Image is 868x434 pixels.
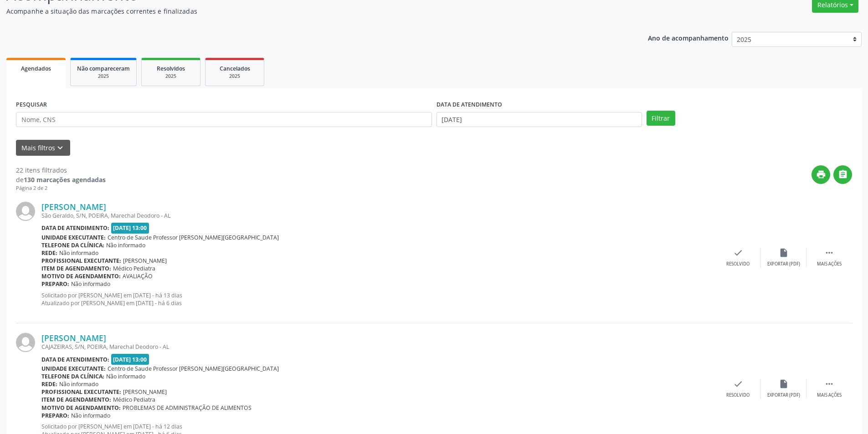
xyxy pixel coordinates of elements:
[817,392,842,398] div: Mais ações
[123,272,153,280] span: AVALIAÇÃO
[41,234,106,241] b: Unidade executante:
[824,379,834,389] i: 
[59,380,98,388] span: Não informado
[16,333,35,352] img: img
[41,380,57,388] b: Rede:
[779,248,789,258] i: insert_drive_file
[41,373,104,380] b: Telefone da clínica:
[816,169,826,179] i: print
[41,249,57,257] b: Rede:
[71,280,110,288] span: Não informado
[726,392,750,398] div: Resolvido
[123,257,167,265] span: [PERSON_NAME]
[812,165,830,184] button: print
[817,261,842,267] div: Mais ações
[16,175,106,184] div: de
[41,224,109,232] b: Data de atendimento:
[41,280,69,288] b: Preparo:
[123,404,252,412] span: PROBLEMAS DE ADMINISTRAÇÃO DE ALIMENTOS
[148,73,194,80] div: 2025
[41,212,715,220] div: São Geraldo, S/N, POEIRA, Marechal Deodoro - AL
[16,184,106,192] div: Página 2 de 2
[41,333,106,343] a: [PERSON_NAME]
[767,261,800,267] div: Exportar (PDF)
[41,356,109,363] b: Data de atendimento:
[824,248,834,258] i: 
[21,65,51,72] span: Agendados
[16,140,70,156] button: Mais filtroskeyboard_arrow_down
[108,234,279,241] span: Centro de Saude Professor [PERSON_NAME][GEOGRAPHIC_DATA]
[113,265,155,272] span: Médico Pediatra
[77,65,130,72] span: Não compareceram
[41,365,106,373] b: Unidade executante:
[41,412,69,419] b: Preparo:
[108,365,279,373] span: Centro de Saude Professor [PERSON_NAME][GEOGRAPHIC_DATA]
[41,404,121,412] b: Motivo de agendamento:
[77,73,130,80] div: 2025
[16,202,35,221] img: img
[106,241,145,249] span: Não informado
[113,396,155,403] span: Médico Pediatra
[41,241,104,249] b: Telefone da clínica:
[767,392,800,398] div: Exportar (PDF)
[16,165,106,175] div: 22 itens filtrados
[220,65,250,72] span: Cancelados
[123,388,167,396] span: [PERSON_NAME]
[733,248,743,258] i: check
[41,265,111,272] b: Item de agendamento:
[212,73,257,80] div: 2025
[111,354,149,364] span: [DATE] 13:00
[726,261,750,267] div: Resolvido
[833,165,852,184] button: 
[437,112,642,128] input: Selecione um intervalo
[41,396,111,403] b: Item de agendamento:
[41,388,121,396] b: Profissional executante:
[16,98,47,112] label: PESQUISAR
[55,143,65,153] i: keyboard_arrow_down
[838,169,848,179] i: 
[41,257,121,265] b: Profissional executante:
[59,249,98,257] span: Não informado
[24,175,106,184] strong: 130 marcações agendadas
[16,112,432,128] input: Nome, CNS
[111,223,149,233] span: [DATE] 13:00
[648,32,729,43] p: Ano de acompanhamento
[71,412,110,419] span: Não informado
[106,373,145,380] span: Não informado
[41,291,715,307] p: Solicitado por [PERSON_NAME] em [DATE] - há 13 dias Atualizado por [PERSON_NAME] em [DATE] - há 6...
[41,272,121,280] b: Motivo de agendamento:
[733,379,743,389] i: check
[41,343,715,351] div: CAJAZEIRAS, S/N, POEIRA, Marechal Deodoro - AL
[41,202,106,212] a: [PERSON_NAME]
[779,379,789,389] i: insert_drive_file
[157,65,185,72] span: Resolvidos
[647,111,675,126] button: Filtrar
[6,6,605,16] p: Acompanhe a situação das marcações correntes e finalizadas
[437,98,502,112] label: DATA DE ATENDIMENTO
